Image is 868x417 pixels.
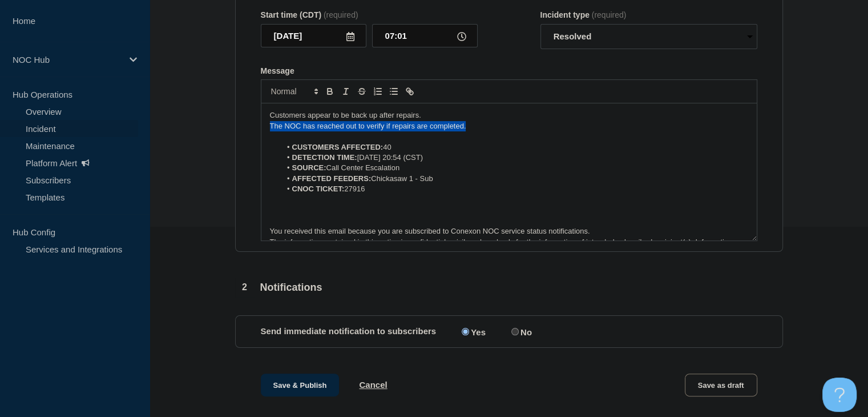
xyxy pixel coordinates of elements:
[508,326,532,337] label: No
[292,153,357,162] strong: DETECTION TIME:
[292,185,345,193] strong: CNOC TICKET:
[281,174,748,184] li: Chickasaw 1 - Sub
[292,143,383,151] strong: CUSTOMERS AFFECTED:
[270,226,748,236] p: You received this email because you are subscribed to Conexon NOC service status notifications.
[402,85,418,98] button: Toggle link
[235,278,255,297] span: 2
[822,378,857,412] iframe: Help Scout Beacon - Open
[354,85,370,98] button: Toggle strikethrough text
[261,326,437,337] p: Send immediate notification to subscribers
[324,10,358,19] span: (required)
[540,24,757,49] select: Incident type
[462,328,469,335] input: Yes
[270,121,748,131] p: The NOC has reached out to verify if repairs are completed.
[370,85,386,98] button: Toggle ordered list
[359,380,387,390] button: Cancel
[261,374,340,396] button: Save & Publish
[281,153,748,163] li: [DATE] 20:54 (CST)
[261,24,366,47] input: YYYY-MM-DD
[281,142,748,153] li: 40
[261,10,478,19] div: Start time (CDT)
[266,85,322,98] span: Font size
[685,374,757,396] button: Save as draft
[322,85,338,98] button: Toggle bold text
[372,24,478,47] input: HH:MM
[270,110,748,121] p: Customers appear to be back up after repairs.
[592,10,627,19] span: (required)
[540,10,757,19] div: Incident type
[13,55,122,65] p: NOC Hub
[292,174,372,183] strong: AFFECTED FEEDERS:
[261,326,757,337] div: Send immediate notification to subscribers
[338,85,354,98] button: Toggle italic text
[261,103,757,240] div: Message
[459,326,486,337] label: Yes
[281,163,748,173] li: Call Center Escalation
[270,237,748,258] p: The information contained in this notice is confidential, privileged, and only for the informatio...
[261,66,757,75] div: Message
[292,163,326,172] strong: SOURCE:
[281,184,748,194] li: 27916
[511,328,519,335] input: No
[386,85,402,98] button: Toggle bulleted list
[235,278,322,297] div: Notifications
